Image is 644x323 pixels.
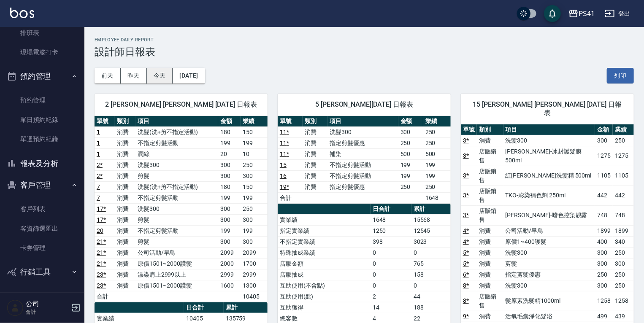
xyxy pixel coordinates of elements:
[3,199,81,219] a: 客戶列表
[278,116,451,204] table: a dense table
[423,192,451,203] td: 1648
[135,148,218,159] td: 潤絲
[595,291,613,311] td: 1258
[503,258,595,269] td: 剪髮
[97,151,100,157] a: 1
[398,116,423,127] th: 金額
[3,110,81,129] a: 單日預約紀錄
[303,170,327,181] td: 消費
[613,247,634,258] td: 250
[218,137,241,148] td: 199
[278,214,371,225] td: 實業績
[26,308,69,316] p: 會計
[503,186,595,205] td: TKO-彩染補色劑 250ml
[218,247,241,258] td: 2099
[411,236,451,247] td: 3023
[115,214,135,225] td: 消費
[147,68,173,83] button: 今天
[135,280,218,291] td: 原價1501~2000護髮
[371,225,411,236] td: 1250
[115,280,135,291] td: 消費
[115,236,135,247] td: 消費
[613,146,634,166] td: 1275
[595,225,613,236] td: 1899
[477,236,503,247] td: 消費
[241,236,268,247] td: 300
[423,170,451,181] td: 199
[371,258,411,269] td: 0
[115,181,135,192] td: 消費
[503,280,595,291] td: 洗髮300
[327,127,398,137] td: 洗髮300
[613,186,634,205] td: 442
[95,116,115,127] th: 單號
[595,236,613,247] td: 400
[477,225,503,236] td: 消費
[218,170,241,181] td: 300
[303,127,327,137] td: 消費
[135,214,218,225] td: 剪髮
[411,204,451,215] th: 累計
[595,247,613,258] td: 300
[613,205,634,225] td: 748
[97,194,100,201] a: 7
[613,291,634,311] td: 1258
[477,135,503,146] td: 消費
[280,161,287,168] a: 15
[218,269,241,280] td: 2999
[398,137,423,148] td: 250
[503,247,595,258] td: 洗髮300
[477,146,503,166] td: 店販銷售
[135,225,218,236] td: 不指定剪髮活動
[241,203,268,214] td: 250
[477,124,503,135] th: 類別
[371,280,411,291] td: 0
[241,192,268,203] td: 199
[3,261,81,283] button: 行銷工具
[115,137,135,148] td: 消費
[398,170,423,181] td: 199
[471,100,624,117] span: 15 [PERSON_NAME] [PERSON_NAME] [DATE] 日報表
[95,68,121,83] button: 前天
[278,291,371,302] td: 互助使用(點)
[461,124,477,135] th: 單號
[503,124,595,135] th: 項目
[278,116,303,127] th: 單號
[115,203,135,214] td: 消費
[398,148,423,159] td: 500
[411,280,451,291] td: 0
[278,280,371,291] td: 互助使用(不含點)
[218,258,241,269] td: 2000
[613,166,634,186] td: 1105
[398,127,423,137] td: 300
[371,236,411,247] td: 398
[423,148,451,159] td: 500
[595,205,613,225] td: 748
[613,258,634,269] td: 300
[135,236,218,247] td: 剪髮
[3,219,81,238] a: 客資篩選匯出
[97,183,100,190] a: 7
[607,68,634,83] button: 列印
[477,291,503,311] td: 店販銷售
[218,236,241,247] td: 300
[613,225,634,236] td: 1899
[595,146,613,166] td: 1275
[241,258,268,269] td: 1700
[115,269,135,280] td: 消費
[135,127,218,137] td: 洗髮(洗+剪不指定活動)
[477,247,503,258] td: 消費
[115,258,135,269] td: 消費
[278,236,371,247] td: 不指定實業績
[477,280,503,291] td: 消費
[477,205,503,225] td: 店販銷售
[477,311,503,322] td: 消費
[135,159,218,170] td: 洗髮300
[95,291,115,302] td: 合計
[503,269,595,280] td: 指定剪髮優惠
[278,225,371,236] td: 指定實業績
[613,269,634,280] td: 250
[411,247,451,258] td: 0
[115,159,135,170] td: 消費
[3,23,81,43] a: 排班表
